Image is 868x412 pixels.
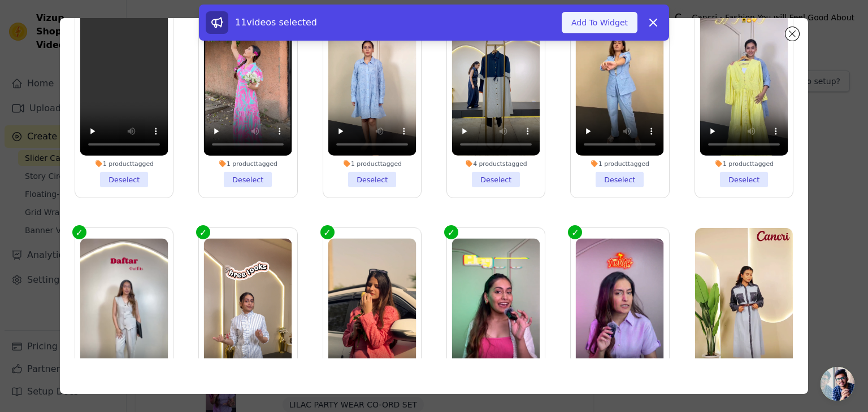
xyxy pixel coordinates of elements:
[235,17,317,28] span: 11 videos selected
[576,160,664,168] div: 1 product tagged
[328,160,416,168] div: 1 product tagged
[821,367,854,401] a: Open chat
[204,160,292,168] div: 1 product tagged
[700,160,788,168] div: 1 product tagged
[80,160,168,168] div: 1 product tagged
[452,160,540,168] div: 4 products tagged
[562,12,637,33] button: Add To Widget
